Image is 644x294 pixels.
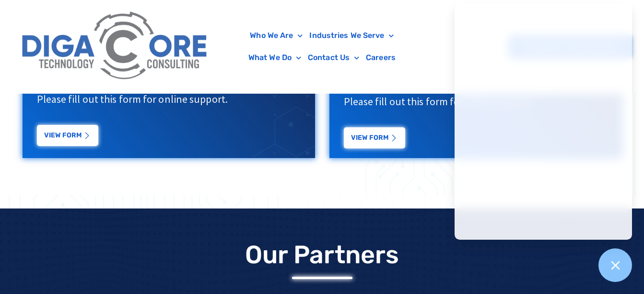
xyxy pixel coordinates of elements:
p: Our Partners [245,240,399,269]
a: Careers [363,47,399,69]
img: Digacore Logo [17,5,214,88]
p: Please fill out this form for online support. [37,92,301,106]
nav: Menu [219,24,425,69]
p: Please fill out this form for online support. [344,95,608,109]
iframe: Chatgenie Messenger [455,3,632,240]
a: View Form [37,125,98,146]
a: View Form [344,127,405,148]
a: Who We Are [246,24,306,47]
a: Contact Us [304,47,363,69]
a: What We Do [245,47,304,69]
a: Industries We Serve [306,24,397,47]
